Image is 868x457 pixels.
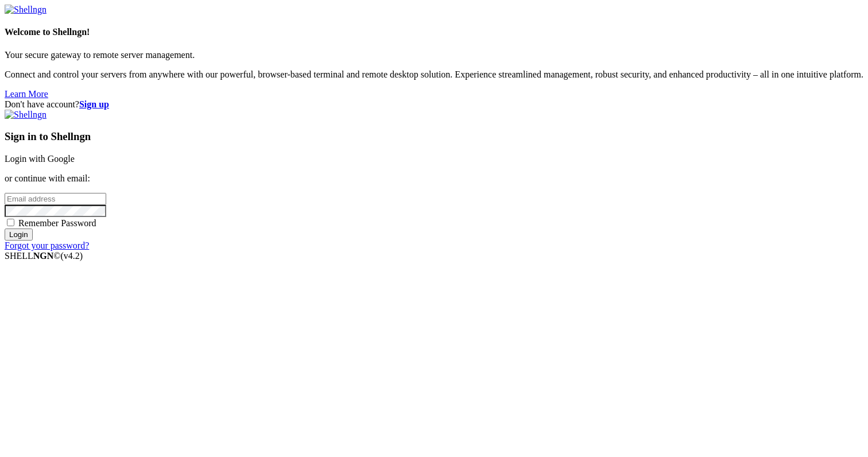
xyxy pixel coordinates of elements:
span: Remember Password [18,218,96,228]
b: NGN [33,251,54,261]
p: Your secure gateway to remote server management. [5,50,863,60]
input: Email address [5,193,106,205]
span: SHELL © [5,251,83,261]
div: Don't have account? [5,99,863,110]
p: or continue with email: [5,173,863,184]
a: Forgot your password? [5,241,89,250]
p: Connect and control your servers from anywhere with our powerful, browser-based terminal and remo... [5,69,863,80]
span: 4.2.0 [61,251,83,261]
a: Learn More [5,89,48,99]
h3: Sign in to Shellngn [5,130,863,143]
input: Login [5,228,33,241]
img: Shellngn [5,5,46,15]
a: Sign up [79,99,109,109]
h4: Welcome to Shellngn! [5,27,863,37]
a: Login with Google [5,154,75,164]
input: Remember Password [7,219,14,226]
img: Shellngn [5,110,46,120]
